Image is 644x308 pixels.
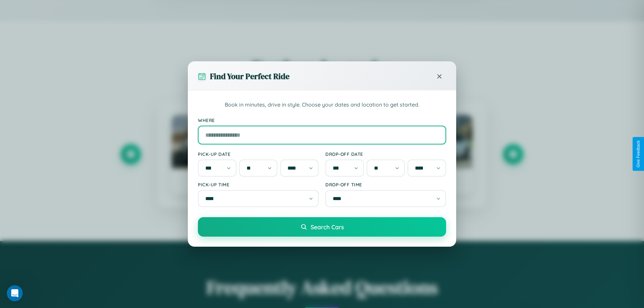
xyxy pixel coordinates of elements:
[325,151,446,157] label: Drop-off Date
[210,71,289,82] h3: Find Your Perfect Ride
[198,182,319,187] label: Pick-up Time
[325,182,446,187] label: Drop-off Time
[311,223,344,231] span: Search Cars
[198,101,446,109] p: Book in minutes, drive in style. Choose your dates and location to get started.
[198,117,446,123] label: Where
[198,151,319,157] label: Pick-up Date
[198,217,446,237] button: Search Cars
